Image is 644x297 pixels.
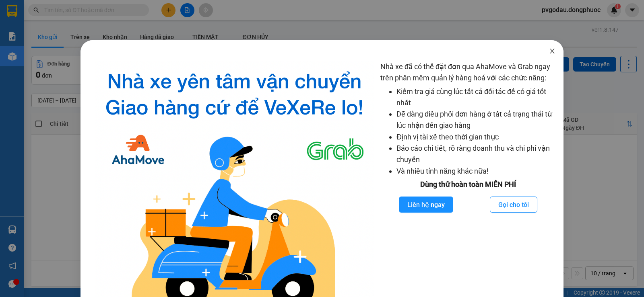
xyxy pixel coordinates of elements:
[396,86,555,109] li: Kiểm tra giá cùng lúc tất cả đối tác để có giá tốt nhất
[396,109,555,131] li: Dễ dàng điều phối đơn hàng ở tất cả trạng thái từ lúc nhận đến giao hàng
[396,166,555,177] li: Và nhiều tính năng khác nữa!
[407,200,445,210] span: Liên hệ ngay
[549,48,555,54] span: close
[399,197,453,213] button: Liên hệ ngay
[396,143,555,166] li: Báo cáo chi tiết, rõ ràng doanh thu và chi phí vận chuyển
[498,200,529,210] span: Gọi cho tôi
[541,40,563,63] button: Close
[380,179,555,190] div: Dùng thử hoàn toàn MIỄN PHÍ
[396,131,555,143] li: Định vị tài xế theo thời gian thực
[490,197,537,213] button: Gọi cho tôi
